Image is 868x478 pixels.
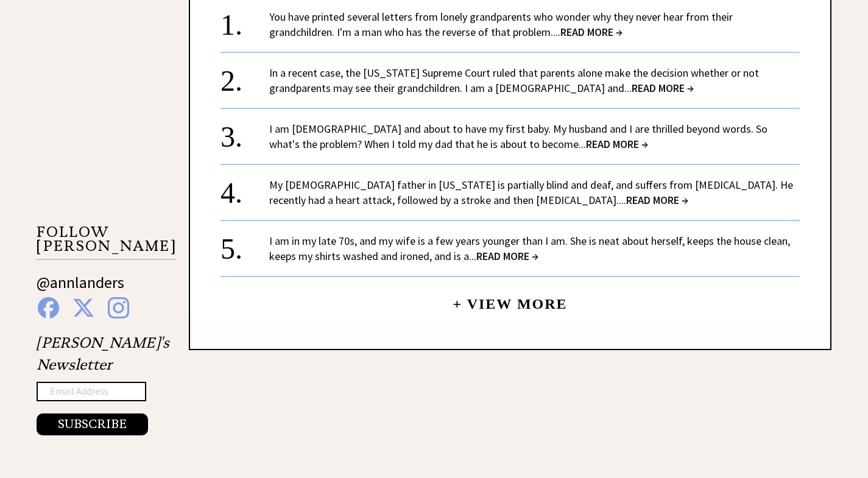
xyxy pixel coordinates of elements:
div: 1. [221,9,269,32]
span: READ MORE → [476,249,538,263]
img: instagram%20blue.png [108,297,129,318]
span: READ MORE → [626,193,688,207]
a: In a recent case, the [US_STATE] Supreme Court ruled that parents alone make the decision whether... [269,66,759,95]
div: 5. [221,233,269,256]
img: facebook%20blue.png [38,297,59,318]
a: You have printed several letters from lonely grandparents who wonder why they never hear from the... [269,10,733,39]
a: I am [DEMOGRAPHIC_DATA] and about to have my first baby. My husband and I are thrilled beyond wor... [269,122,767,151]
input: Email Address [37,382,146,401]
div: 2. [221,65,269,88]
span: READ MORE → [560,25,623,39]
p: FOLLOW [PERSON_NAME] [37,225,176,260]
div: 3. [221,121,269,144]
div: 4. [221,177,269,200]
a: + View More [453,286,567,312]
a: My [DEMOGRAPHIC_DATA] father in [US_STATE] is partially blind and deaf, and suffers from [MEDICAL... [269,178,793,207]
img: x%20blue.png [72,297,94,318]
span: READ MORE → [632,81,694,95]
button: SUBSCRIBE [37,413,148,435]
span: READ MORE → [586,137,648,151]
div: [PERSON_NAME]'s Newsletter [37,332,169,435]
a: I am in my late 70s, and my wife is a few years younger than I am. She is neat about herself, kee... [269,234,790,263]
a: @annlanders [37,272,124,304]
